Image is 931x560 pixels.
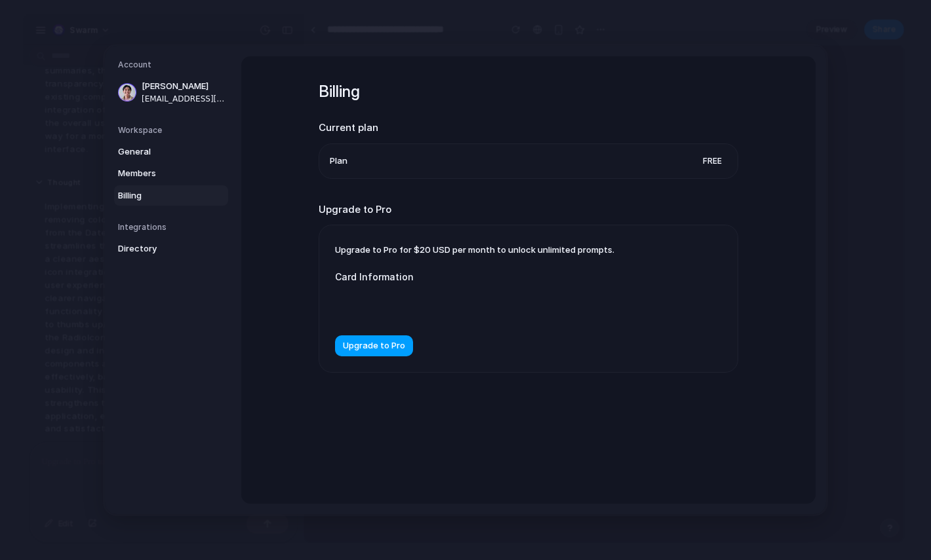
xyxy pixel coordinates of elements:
span: Free [698,155,727,168]
iframe: Secure card payment input frame [346,299,587,312]
span: [PERSON_NAME] [142,80,226,93]
a: [PERSON_NAME][EMAIL_ADDRESS][DOMAIN_NAME] [114,76,228,109]
span: Plan [330,155,347,168]
h5: Account [118,59,228,71]
a: Billing [114,185,228,206]
span: Upgrade to Pro for $20 USD per month to unlock unlimited prompts. [335,244,614,255]
h2: Current plan [319,121,738,136]
span: [EMAIL_ADDRESS][DOMAIN_NAME] [142,93,226,105]
a: Directory [114,238,228,259]
h1: Billing [319,80,738,103]
span: Directory [118,242,202,255]
span: General [118,145,202,159]
label: Card Information [335,270,597,284]
h2: Upgrade to Pro [319,202,738,217]
span: Members [118,167,202,180]
a: General [114,141,228,162]
a: Members [114,163,228,184]
span: Upgrade to Pro [343,339,405,352]
h5: Workspace [118,124,228,136]
button: Upgrade to Pro [335,335,413,356]
h5: Integrations [118,221,228,233]
span: Billing [118,189,202,202]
